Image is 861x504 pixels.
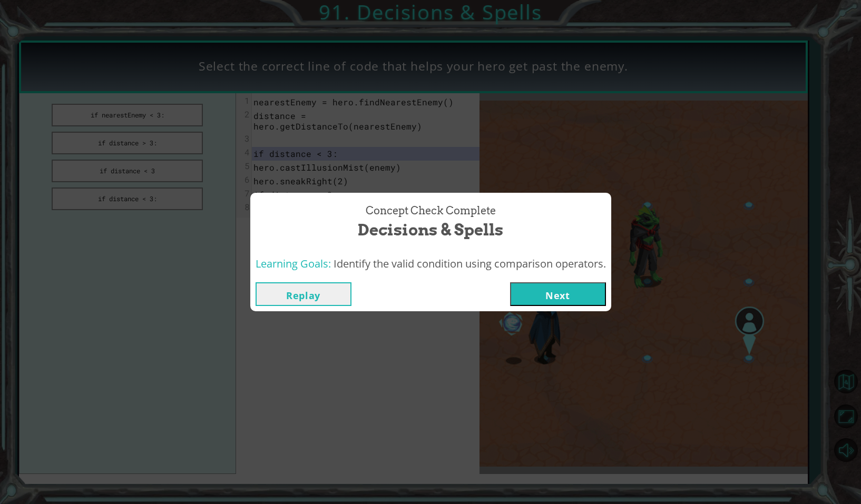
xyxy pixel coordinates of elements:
button: Replay [256,282,351,306]
span: Decisions & Spells [358,219,503,241]
span: Identify the valid condition using comparison operators. [334,256,606,271]
span: Concept Check Complete [366,203,496,219]
span: Learning Goals: [256,256,331,271]
button: Next [510,282,606,306]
